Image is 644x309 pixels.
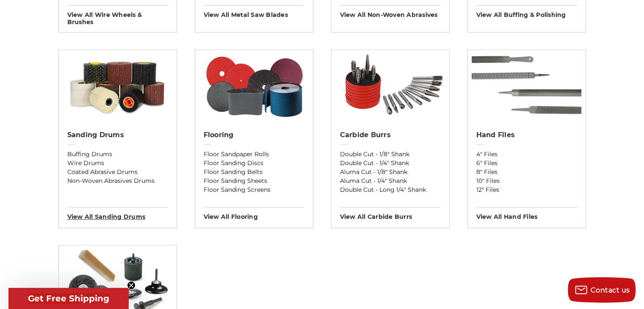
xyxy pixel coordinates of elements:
a: Floor Sanding Discs [204,159,304,168]
div: Get Free ShippingClose teaser [8,288,129,309]
button: Close teaser [127,281,135,290]
a: 8" Files [476,168,577,177]
a: Aluma Cut - 1/8" Shank [340,168,441,177]
img: Flooring [199,50,309,122]
button: Contact us [568,277,636,303]
a: Non-Woven Abrasives Drums [67,177,168,185]
h3: View All wire wheels & brushes [67,5,168,26]
span: Get Free Shipping [28,293,109,303]
a: Floor Sandpaper Rolls [204,150,304,159]
a: Aluma Cut - 1/4" Shank [340,177,441,185]
a: Double Cut - 1/4" Shank [340,159,441,168]
h3: View All carbide burrs [340,207,441,221]
a: 4" Files [476,150,577,159]
h3: View All buffing & polishing [476,5,577,19]
span: Contact us [591,286,630,294]
a: Double Cut - 1/8" Shank [340,150,441,159]
a: Floor Sanding Sheets [204,177,304,185]
h3: View All flooring [204,207,304,221]
a: Floor Sanding Belts [204,168,304,177]
a: Wire Drums [67,159,168,168]
h3: View All hand files [476,207,577,221]
h2: Flooring [204,131,304,139]
h2: Carbide Burrs [340,131,441,139]
a: Coated Abrasive Drums [67,168,168,177]
a: Double Cut - Long 1/4" Shank [340,185,441,194]
h3: View All metal saw blades [204,5,304,19]
a: 6" Files [476,159,577,168]
h3: View All non-woven abrasives [340,5,441,19]
h2: Hand Files [476,131,577,139]
h3: View All sanding drums [67,207,168,221]
img: Hand Files [472,50,581,122]
h2: Sanding Drums [67,131,168,139]
a: 10" Files [476,177,577,185]
a: Buffing Drums [67,150,168,159]
a: 12" Files [476,185,577,194]
img: Carbide Burrs [332,50,449,122]
img: Sanding Drums [59,50,177,122]
a: Floor Sanding Screens [204,185,304,194]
